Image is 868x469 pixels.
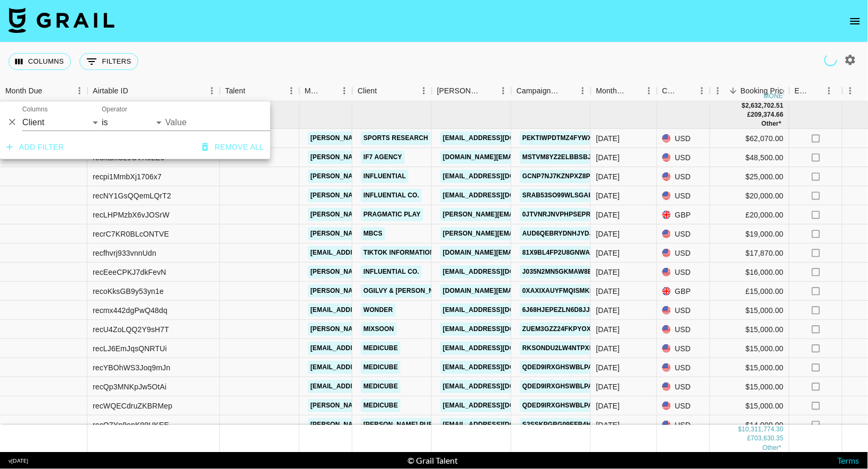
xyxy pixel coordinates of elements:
label: Columns [22,105,48,114]
a: [PERSON_NAME][EMAIL_ADDRESS][DOMAIN_NAME] [308,323,481,336]
a: [EMAIL_ADDRESS][DOMAIN_NAME] [440,132,559,145]
a: mSTvm8yZ2elbbsbJ2yUb [520,151,612,164]
div: GBP [657,205,710,224]
div: $17,870.00 [710,244,790,263]
div: v [DATE] [8,457,28,464]
div: USD [657,263,710,282]
div: May '25 [596,133,620,144]
a: MBCS [361,227,385,240]
a: Medicube [361,361,401,374]
button: Menu [416,83,432,99]
div: $16,000.00 [710,263,790,282]
a: [EMAIL_ADDRESS][DOMAIN_NAME] [440,265,559,279]
div: Month Due [591,81,657,101]
button: Menu [694,83,710,99]
a: Medicube [361,380,401,393]
a: [PERSON_NAME][EMAIL_ADDRESS][PERSON_NAME][DOMAIN_NAME] [440,208,668,221]
a: [EMAIL_ADDRESS][DOMAIN_NAME] [440,323,559,336]
a: RKSonDU2lw4NtPXI8BSq [520,342,612,355]
a: [PERSON_NAME][EMAIL_ADDRESS][DOMAIN_NAME] [308,284,481,298]
a: J035n2Mn5gKmaW8Ep1x6 [520,265,611,279]
button: Menu [204,83,220,99]
a: QDED9IrXGhSWBLPadFuY [520,380,613,393]
span: Refreshing talent, clients, campaigns... [823,53,838,67]
a: [DOMAIN_NAME][EMAIL_ADDRESS][DOMAIN_NAME] [440,246,612,259]
div: Manager [305,81,322,101]
button: Sort [245,83,260,98]
a: Sports Research [361,132,431,145]
div: 209,374.66 [751,110,784,119]
div: USD [657,244,710,263]
div: May '25 [596,210,620,220]
a: S3sSkPgbG09EFB4HfwQV [520,418,613,431]
button: Menu [72,83,87,99]
button: Sort [481,83,495,98]
a: [EMAIL_ADDRESS][DOMAIN_NAME] [308,303,427,317]
button: Select columns [8,53,71,70]
button: Sort [810,83,825,98]
div: £ [748,435,751,444]
button: Sort [377,83,392,98]
span: € 922.00 [761,120,782,127]
a: [PERSON_NAME][EMAIL_ADDRESS][DOMAIN_NAME] [308,151,481,164]
a: Medicube [361,399,401,412]
a: QDED9IrXGhSWBLPadFuY [520,399,613,412]
button: Menu [495,83,511,99]
span: € 27,543.55, CA$ 63,119.46, AU$ 20,700.00 [763,444,782,451]
button: Sort [128,83,143,98]
a: [DOMAIN_NAME][EMAIL_ADDRESS][DOMAIN_NAME] [440,151,612,164]
div: USD [657,415,710,435]
div: Booking Price [741,81,787,101]
div: USD [657,320,710,339]
a: [EMAIL_ADDRESS][DOMAIN_NAME] [440,361,559,374]
div: USD [657,396,710,415]
div: [PERSON_NAME] [437,81,481,101]
div: Month Due [596,81,626,101]
div: USD [657,148,710,167]
div: recQ7Yn9enK99UKEE [93,420,169,430]
a: Terms [838,455,860,465]
div: May '25 [596,420,620,430]
div: Currency [662,81,679,101]
a: [EMAIL_ADDRESS][DOMAIN_NAME] [440,380,559,393]
a: [EMAIL_ADDRESS][DOMAIN_NAME] [308,342,427,355]
a: [PERSON_NAME][EMAIL_ADDRESS][DOMAIN_NAME] [308,132,481,145]
div: recWQECdruZKBRMep [93,401,172,411]
a: sRAb53SO99WlSGAEBBy0 [520,189,613,202]
a: 81X9bL4fp2u8GnwAhFYd [520,246,610,259]
div: May '25 [596,343,620,354]
a: [EMAIL_ADDRESS][DOMAIN_NAME] [440,189,559,202]
div: May '25 [596,305,620,316]
div: GBP [657,282,710,301]
button: Delete [4,114,20,130]
div: 703,630.35 [751,435,784,444]
a: GCNp7nJ7KzNpxz8PuChd [520,170,612,183]
div: $15,000.00 [710,320,790,339]
div: USD [657,224,710,244]
a: [PERSON_NAME][EMAIL_ADDRESS][DOMAIN_NAME] [308,189,481,202]
div: May '25 [596,267,620,277]
div: $48,500.00 [710,148,790,167]
div: May '25 [596,324,620,335]
a: [EMAIL_ADDRESS][DOMAIN_NAME] [440,418,559,431]
div: May '25 [596,286,620,297]
div: $14,000.00 [710,415,790,435]
button: Sort [322,83,336,98]
a: [PERSON_NAME][EMAIL_ADDRESS][DOMAIN_NAME] [308,418,481,431]
div: £20,000.00 [710,205,790,224]
a: 0jtvnrJNVPhPsEPRUvxf [520,208,611,221]
div: USD [657,339,710,358]
a: [PERSON_NAME][EMAIL_ADDRESS][DOMAIN_NAME] [308,399,481,412]
img: Grail Talent [8,7,114,33]
div: Manager [299,81,352,101]
a: Influential Co. [361,265,422,279]
div: Booker [432,81,511,101]
a: [EMAIL_ADDRESS][DOMAIN_NAME] [440,170,559,183]
div: USD [657,129,710,148]
a: [EMAIL_ADDRESS][DOMAIN_NAME] [308,361,427,374]
div: recLJ6EmJqsQNRTUi [93,343,167,354]
div: May '25 [596,229,620,239]
div: May '25 [596,248,620,258]
button: Sort [726,83,741,98]
div: recrC7KR0BLcONTVE [93,229,169,239]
